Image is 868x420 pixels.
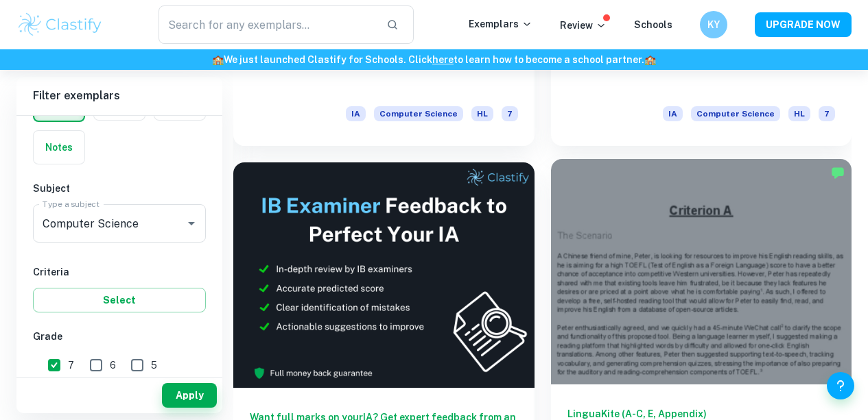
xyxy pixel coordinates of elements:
button: Select [33,288,206,312]
h6: Subject [33,181,206,196]
h6: Criteria [33,264,206,280]
span: 7 [819,106,835,121]
span: IA [346,106,366,121]
p: Exemplars [469,16,532,32]
p: Review [560,18,607,33]
button: Help and Feedback [827,372,854,399]
span: IA [663,106,683,121]
h6: We just launched Clastify for Schools. Click to learn how to become a school partner. [3,52,865,67]
img: Marked [831,166,845,180]
span: 7 [502,106,518,121]
span: 6 [110,358,116,373]
span: HL [788,106,810,121]
img: Thumbnail [233,162,535,388]
span: 5 [151,358,157,373]
button: Open [182,214,201,233]
button: UPGRADE NOW [755,12,852,37]
a: here [432,54,454,65]
span: 🏫 [212,54,224,65]
img: Clastify logo [16,11,104,38]
h6: Grade [33,329,206,344]
a: Schools [634,19,672,30]
button: Notes [34,131,84,164]
label: Type a subject [43,198,99,210]
h6: KY [706,17,722,32]
span: 🏫 [644,54,656,65]
button: Apply [162,383,217,408]
button: KY [700,11,727,38]
span: HL [471,106,493,121]
h6: Filter exemplars [16,77,222,115]
span: 7 [68,358,74,373]
span: Computer Science [374,106,463,121]
span: Computer Science [691,106,780,121]
input: Search for any exemplars... [159,5,375,44]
